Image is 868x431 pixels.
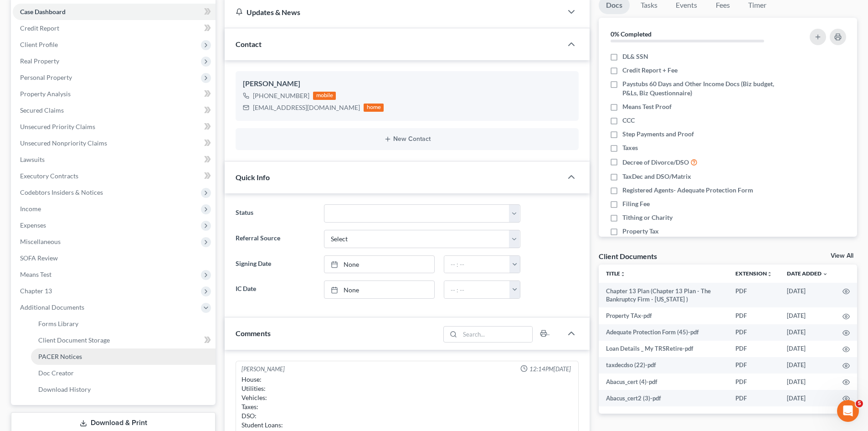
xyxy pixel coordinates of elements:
a: Client Document Storage [31,332,216,348]
a: Unsecured Priority Claims [13,119,216,135]
a: Doc Creator [31,365,216,381]
span: Chapter 13 [20,287,52,295]
span: SOFA Review [20,254,58,262]
a: PACER Notices [31,348,216,365]
td: [DATE] [780,341,835,357]
td: PDF [728,357,780,374]
a: Property Analysis [13,86,216,102]
span: Download History [38,385,91,393]
td: PDF [728,341,780,357]
div: [PERSON_NAME] [243,78,571,89]
label: Status [231,204,319,223]
span: Forms Library [38,320,78,327]
td: PDF [728,374,780,390]
span: Expenses [20,221,46,229]
td: [DATE] [780,283,835,308]
td: [DATE] [780,324,835,341]
i: unfold_more [767,271,772,277]
a: Lawsuits [13,151,216,168]
a: Extensionunfold_more [735,270,772,277]
div: home [364,104,384,112]
span: Means Test [20,270,51,278]
span: Executory Contracts [20,172,78,180]
span: Registered Agents- Adequate Protection Form [622,186,753,195]
a: Credit Report [13,20,216,36]
span: Additional Documents [20,303,84,311]
span: Decree of Divorce/DSO [622,158,689,167]
span: Credit Report [20,24,59,32]
strong: 0% Completed [611,30,652,38]
div: Updates & News [236,7,551,17]
td: Property TAx-pdf [599,307,728,324]
a: Case Dashboard [13,4,216,20]
span: Codebtors Insiders & Notices [20,188,103,196]
input: -- : -- [444,256,510,273]
span: Credit Report + Fee [622,66,678,75]
span: Unsecured Nonpriority Claims [20,139,107,147]
a: Forms Library [31,316,216,332]
span: Taxes [622,143,638,152]
span: Doc Creator [38,369,74,377]
div: [EMAIL_ADDRESS][DOMAIN_NAME] [253,103,360,112]
iframe: Intercom live chat [837,400,859,422]
a: Executory Contracts [13,168,216,184]
span: Property Analysis [20,90,71,98]
span: Unsecured Priority Claims [20,123,95,130]
td: Adequate Protection Form (45)-pdf [599,324,728,341]
a: Unsecured Nonpriority Claims [13,135,216,151]
td: [DATE] [780,374,835,390]
label: Signing Date [231,255,319,274]
a: None [324,256,434,273]
span: TaxDec and DSO/Matrix [622,172,691,181]
span: Filing Fee [622,199,650,208]
span: Case Dashboard [20,8,66,16]
a: Secured Claims [13,102,216,119]
label: IC Date [231,280,319,299]
span: CCC [622,116,635,125]
span: Step Payments and Proof [622,130,694,139]
span: Client Profile [20,41,58,48]
td: PDF [728,390,780,406]
span: 12:14PM[DATE] [529,365,571,374]
td: [DATE] [780,357,835,374]
span: Lawsuits [20,156,45,163]
td: [DATE] [780,390,835,406]
td: Abacus_cert2 (3)-pdf [599,390,728,406]
input: -- : -- [444,281,510,298]
span: Comments [236,329,271,338]
div: Client Documents [599,251,657,261]
div: mobile [313,92,336,100]
button: New Contact [243,135,571,143]
span: Personal Property [20,73,72,81]
td: PDF [728,283,780,308]
span: [PHONE_NUMBER] [253,92,309,99]
div: [PERSON_NAME] [241,365,285,374]
td: PDF [728,324,780,341]
span: 5 [856,400,863,407]
a: View All [831,253,853,259]
td: Abacus_cert (4)-pdf [599,374,728,390]
input: Search... [460,327,533,342]
a: Download History [31,381,216,398]
a: Titleunfold_more [606,270,626,277]
span: Means Test Proof [622,102,672,111]
td: Loan Details _ My TRSRetire-pdf [599,341,728,357]
label: Referral Source [231,230,319,248]
td: Chapter 13 Plan (Chapter 13 Plan - The Bankruptcy Firm - [US_STATE] ) [599,283,728,308]
span: Quick Info [236,173,270,182]
a: SOFA Review [13,250,216,266]
a: Date Added expand_more [787,270,828,277]
span: Tithing or Charity [622,213,673,222]
td: [DATE] [780,307,835,324]
span: Contact [236,40,262,48]
i: expand_more [822,271,828,277]
span: PACER Notices [38,353,82,360]
span: Real Property [20,57,59,65]
i: unfold_more [620,271,626,277]
span: Income [20,205,41,213]
td: taxdecdso (22)-pdf [599,357,728,374]
span: Paystubs 60 Days and Other Income Docs (Biz budget, P&Ls, Biz Questionnaire) [622,79,785,98]
span: Property Tax [622,227,659,236]
span: DL& SSN [622,52,648,61]
td: PDF [728,307,780,324]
